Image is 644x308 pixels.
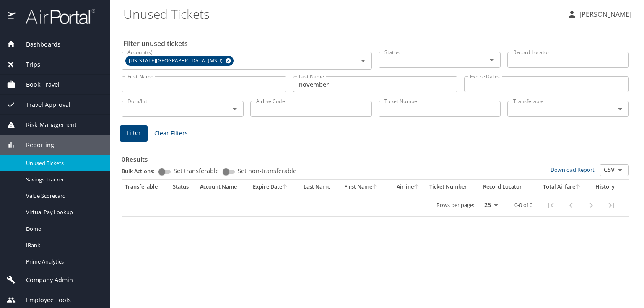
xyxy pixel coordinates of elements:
p: Bulk Actions: [122,167,161,175]
button: Open [486,54,498,66]
span: Book Travel [16,80,60,89]
div: [US_STATE][GEOGRAPHIC_DATA] (MSU) [125,56,234,66]
span: Reporting [16,140,54,150]
select: rows per page [478,199,501,212]
img: icon-airportal.png [8,8,16,25]
span: Dashboards [16,40,60,49]
span: Virtual Pay Lookup [26,208,100,216]
button: sort [414,184,420,190]
button: sort [575,184,581,190]
th: Record Locator [480,180,535,194]
span: Savings Tracker [26,176,100,184]
span: Prime Analytics [26,258,100,266]
span: Value Scorecard [26,192,100,200]
th: Account Name [197,180,249,194]
span: Travel Approval [16,100,70,109]
span: Company Admin [16,275,73,285]
button: Open [614,103,626,115]
button: Open [614,164,626,176]
p: 0-0 of 0 [514,202,532,208]
th: Expire Date [249,180,300,194]
h3: 0 Results [122,150,629,164]
button: [PERSON_NAME] [563,7,635,22]
span: Clear Filters [154,128,188,139]
p: [PERSON_NAME] [577,9,631,19]
span: Employee Tools [16,295,71,305]
button: Filter [120,125,148,142]
span: Set non-transferable [238,168,296,174]
button: Clear Filters [151,126,191,141]
th: First Name [341,180,390,194]
table: custom pagination table [122,180,629,217]
button: Open [229,103,241,115]
th: History [589,180,621,194]
span: IBank [26,241,100,249]
span: Set transferable [174,168,219,174]
button: Open [357,55,369,67]
button: sort [282,184,288,190]
button: sort [372,184,378,190]
th: Total Airfare [535,180,589,194]
th: Ticket Number [426,180,480,194]
span: Risk Management [16,120,77,129]
span: Unused Tickets [26,159,100,167]
th: Last Name [300,180,341,194]
th: Airline [390,180,426,194]
h2: Filter unused tickets [123,37,631,50]
th: Status [169,180,197,194]
div: Transferable [125,183,166,191]
img: airportal-logo.png [16,8,95,25]
h1: Unused Tickets [123,1,560,27]
span: Trips [16,60,40,69]
p: Rows per page: [436,202,474,208]
span: [US_STATE][GEOGRAPHIC_DATA] (MSU) [125,57,228,65]
span: Filter [127,128,141,138]
a: Download Report [551,166,595,173]
span: Domo [26,225,100,233]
